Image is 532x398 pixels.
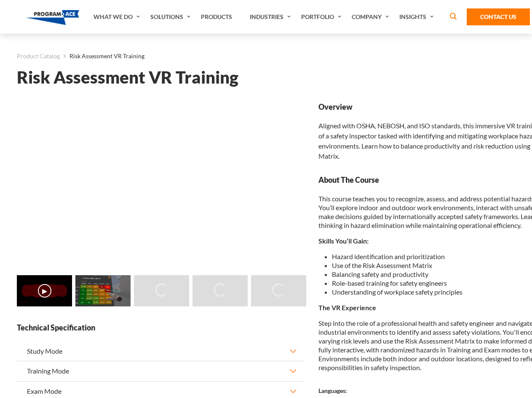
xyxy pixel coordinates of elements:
img: Program-Ace [26,10,80,25]
a: Product Catalog [17,51,60,62]
li: Risk Assessment VR Training [60,51,144,62]
button: Study Mode [17,341,305,361]
button: ▶ [38,284,51,298]
img: Risk Assessment VR Training - Preview 1 [75,275,131,306]
a: Contact Us [467,8,530,25]
strong: Technical Specification [17,322,305,333]
strong: Languages: [318,387,347,394]
button: Training Mode [17,361,305,381]
iframe: Risk Assessment VR Training - Video 0 [17,102,305,264]
img: Risk Assessment VR Training - Video 0 [17,275,72,306]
